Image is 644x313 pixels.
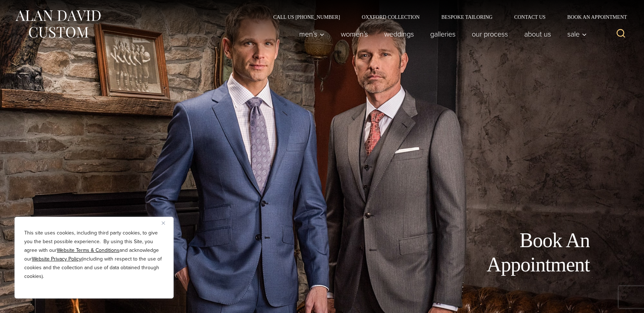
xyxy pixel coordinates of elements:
[422,27,464,41] a: Galleries
[567,30,587,38] span: Sale
[427,228,590,277] h1: Book An Appointment
[464,27,516,41] a: Our Process
[162,221,165,225] img: Close
[556,14,630,20] a: Book an Appointment
[376,27,422,41] a: weddings
[351,14,431,20] a: Oxxford Collection
[57,246,119,254] a: Website Terms & Conditions
[333,27,376,41] a: Women’s
[503,14,556,20] a: Contact Us
[32,255,81,263] a: Website Privacy Policy
[24,229,164,281] p: This site uses cookies, including third party cookies, to give you the best possible experience. ...
[431,14,503,20] a: Bespoke Tailoring
[612,25,630,43] button: View Search Form
[291,27,591,41] nav: Primary Navigation
[262,14,630,20] nav: Secondary Navigation
[516,27,559,41] a: About Us
[162,219,170,227] button: Close
[262,14,351,20] a: Call Us [PHONE_NUMBER]
[299,30,325,38] span: Men’s
[14,8,101,40] img: Alan David Custom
